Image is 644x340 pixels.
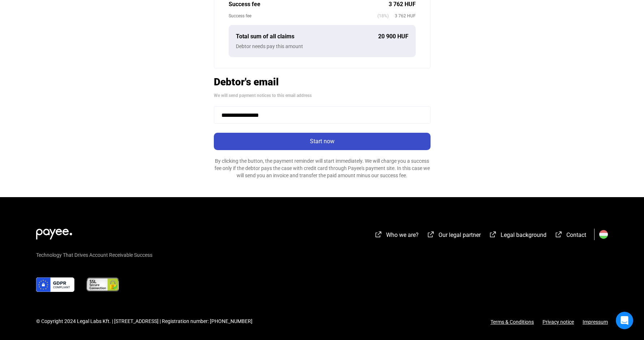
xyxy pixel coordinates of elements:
img: white-payee-white-dot.svg [36,225,72,239]
a: external-link-whiteWho we are? [374,233,419,239]
div: We will send payment notices to this email address [214,92,431,99]
a: external-link-whiteContact [554,233,586,239]
div: Open Intercom Messenger [616,312,633,329]
div: By clicking the button, the payment reminder will start immediately. We will charge you a success... [214,157,431,179]
span: Contact [566,231,586,238]
span: (18%) [377,12,389,20]
a: external-link-whiteLegal background [489,233,546,239]
span: 3 762 HUF [389,12,416,20]
button: Start now [214,133,431,150]
img: external-link-white [374,231,383,238]
img: HU.svg [599,230,608,239]
span: Our legal partner [438,231,481,238]
a: Privacy notice [534,319,583,325]
div: Total sum of all claims [236,32,378,41]
img: ssl [86,277,120,292]
h2: Debtor's email [214,76,431,88]
div: 20 900 HUF [378,32,409,41]
div: Start now [216,137,428,146]
span: Legal background [501,231,546,238]
div: Success fee [229,12,377,20]
span: Who we are? [386,231,419,238]
a: Impressum [583,319,608,325]
img: external-link-white [427,231,435,238]
img: gdpr [36,277,74,292]
a: external-link-whiteOur legal partner [427,233,481,239]
div: Debtor needs pay this amount [236,43,409,50]
a: Terms & Conditions [490,319,534,325]
img: external-link-white [554,231,563,238]
img: external-link-white [489,231,497,238]
div: © Copyright 2024 Legal Labs Kft. | [STREET_ADDRESS] | Registration number: [PHONE_NUMBER] [36,318,252,325]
